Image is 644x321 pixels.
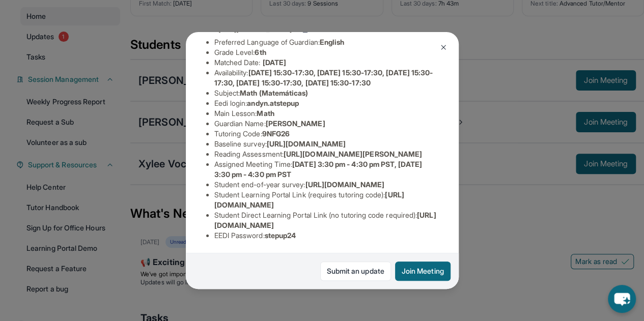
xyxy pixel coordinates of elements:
span: Math [257,109,274,118]
li: Subject : [214,88,438,98]
li: Guardian Name : [214,119,438,129]
li: Grade Level: [214,47,438,57]
span: English [320,38,345,46]
li: Matched Date: [214,57,438,68]
span: [DATE] [263,58,286,67]
span: [DATE] 15:30-17:30, [DATE] 15:30-17:30, [DATE] 15:30-17:30, [DATE] 15:30-17:30, [DATE] 15:30-17:30 [214,68,433,87]
span: Math (Matemáticas) [240,89,308,97]
li: Baseline survey : [214,139,438,149]
li: Reading Assessment : [214,149,438,159]
li: EEDI Password : [214,230,438,241]
a: Submit an update [320,261,391,281]
li: Student Direct Learning Portal Link (no tutoring code required) : [214,210,438,230]
img: Close Icon [439,43,447,51]
li: Student end-of-year survey : [214,180,438,190]
span: 9NFG26 [262,129,290,138]
span: stepup24 [265,231,296,240]
span: [URL][DOMAIN_NAME][PERSON_NAME] [284,150,422,158]
span: [DATE] 3:30 pm - 4:30 pm PST, [DATE] 3:30 pm - 4:30 pm PST [214,160,422,179]
span: [URL][DOMAIN_NAME] [267,139,346,148]
li: Student Learning Portal Link (requires tutoring code) : [214,190,438,210]
li: Availability: [214,68,438,88]
li: Assigned Meeting Time : [214,159,438,180]
li: Tutoring Code : [214,129,438,139]
span: [PERSON_NAME] [266,119,325,128]
li: Main Lesson : [214,108,438,119]
span: andyn.atstepup [247,99,299,107]
span: 6th [255,48,266,56]
button: Join Meeting [395,261,451,281]
li: Eedi login : [214,98,438,108]
button: chat-button [608,285,636,313]
span: [URL][DOMAIN_NAME] [305,180,384,189]
li: Preferred Language of Guardian: [214,37,438,47]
